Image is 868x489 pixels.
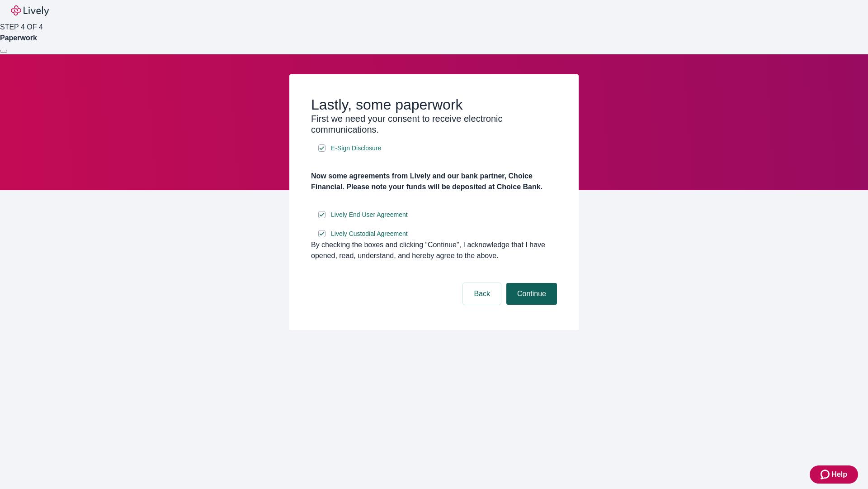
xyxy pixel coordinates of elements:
span: Lively Custodial Agreement [331,229,408,239]
svg: Zendesk support icon [821,469,831,480]
button: Back [463,283,501,305]
div: By checking the boxes and clicking “Continue", I acknowledge that I have opened, read, understand... [311,240,557,261]
h4: Now some agreements from Lively and our bank partner, Choice Financial. Please note your funds wi... [311,171,557,192]
button: Continue [506,283,557,305]
span: Lively End User Agreement [331,210,408,220]
a: e-sign disclosure document [329,143,383,154]
a: e-sign disclosure document [329,209,410,221]
h3: First we need your consent to receive electronic communications. [311,113,557,135]
span: E-Sign Disclosure [331,144,381,153]
button: Zendesk support iconHelp [810,465,858,484]
img: Lively [11,5,49,16]
a: e-sign disclosure document [329,228,410,240]
h2: Lastly, some paperwork [311,96,557,113]
span: Help [831,469,847,480]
